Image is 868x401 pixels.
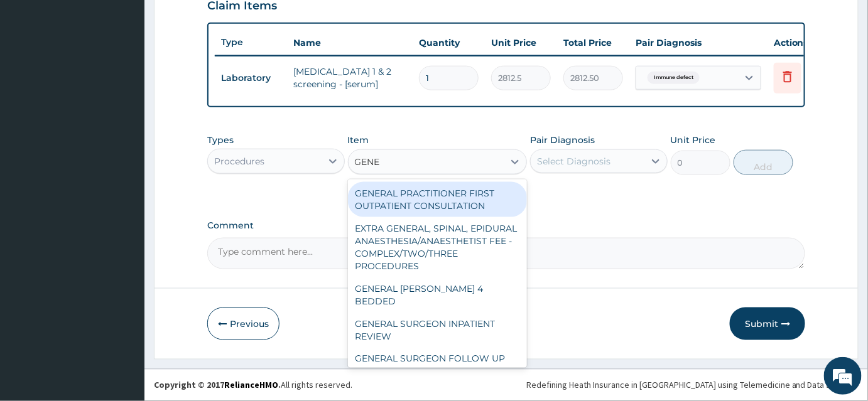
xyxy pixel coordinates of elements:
th: Total Price [557,30,629,55]
span: Immune defect [648,72,700,84]
div: Minimize live chat window [206,6,236,36]
div: GENERAL SURGEON FOLLOW UP OUTPATIENT CONSULTATION [348,348,528,383]
button: Add [734,150,793,175]
th: Actions [768,30,830,55]
div: Procedures [214,155,264,168]
div: GENERAL SURGEON INPATIENT REVIEW [348,313,528,348]
div: GENERAL [PERSON_NAME] 4 BEDDED [348,277,528,313]
div: GENERAL PRACTITIONER FIRST OUTPATIENT CONSULTATION [348,182,528,217]
div: Chat with us now [65,70,211,87]
span: We're online! [73,120,173,247]
textarea: Type your message and hit 'Enter' [6,267,239,311]
td: Laboratory [215,67,287,90]
th: Type [215,31,287,54]
div: EXTRA GENERAL, SPINAL, EPIDURAL ANAESTHESIA/ANAESTHETIST FEE - COMPLEX/TWO/THREE PROCEDURES [348,217,528,277]
a: RelianceHMO [224,380,278,391]
label: Unit Price [671,134,716,146]
th: Pair Diagnosis [629,30,768,55]
label: Pair Diagnosis [530,134,595,146]
th: Quantity [413,30,485,55]
div: Redefining Heath Insurance in [GEOGRAPHIC_DATA] using Telemedicine and Data Science! [526,379,859,392]
label: Comment [207,220,805,231]
label: Types [207,135,234,146]
img: d_794563401_company_1708531726252_794563401 [23,63,51,94]
div: Select Diagnosis [537,155,610,168]
th: Unit Price [485,30,557,55]
button: Submit [730,307,805,340]
th: Name [287,30,413,55]
footer: All rights reserved. [144,369,868,401]
strong: Copyright © 2017 . [154,380,281,391]
label: Item [348,134,369,146]
td: [MEDICAL_DATA] 1 & 2 screening - [serum] [287,59,413,97]
button: Previous [207,307,279,340]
